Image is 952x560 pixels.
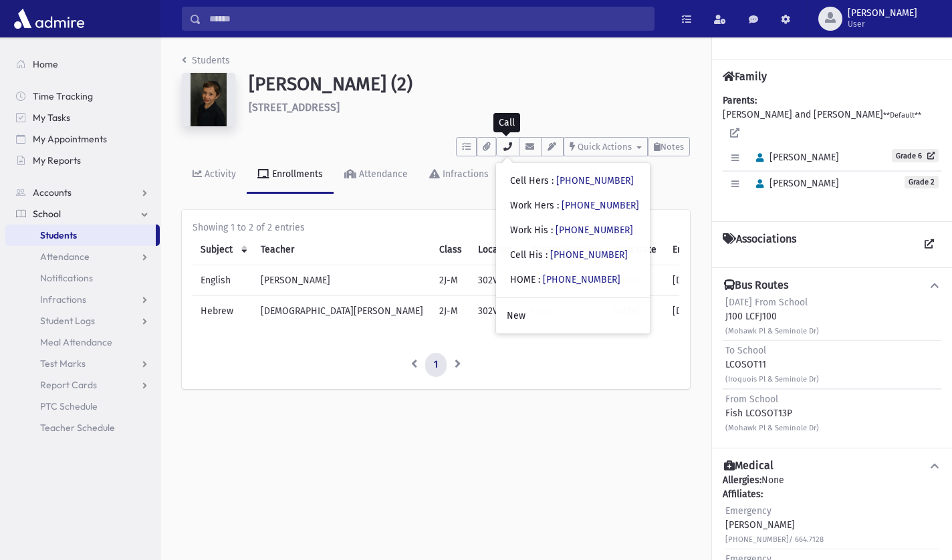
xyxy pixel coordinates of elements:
span: Students [40,229,77,241]
button: Bus Routes [723,279,941,293]
div: Call [493,113,520,132]
div: Activity [202,168,236,180]
th: Subject [193,235,253,265]
a: PTC Schedule [5,396,160,417]
button: Medical [723,459,941,473]
a: Activity [182,156,247,194]
td: [DEMOGRAPHIC_DATA][PERSON_NAME] [253,296,431,327]
a: [PHONE_NUMBER] [543,274,620,285]
span: [DATE] From School [725,297,808,308]
a: Report Cards [5,374,160,396]
a: Infractions [419,156,499,194]
th: Teacher [253,235,431,265]
button: Notes [648,137,690,156]
div: Cell Hers [510,174,634,188]
span: Accounts [33,186,72,198]
a: School [5,203,160,225]
span: My Appointments [33,133,107,145]
a: Test Marks [5,353,160,374]
div: J100 LCFJ100 [725,295,819,337]
td: [PERSON_NAME] [253,265,431,296]
span: Meal Attendance [40,336,112,348]
a: Grade 6 [892,149,939,162]
a: My Reports [5,150,160,171]
span: My Tasks [33,112,70,124]
h4: Family [723,70,767,83]
a: 1 [425,353,447,377]
a: Infractions [5,289,160,310]
small: [PHONE_NUMBER]/ 664.7128 [725,535,824,544]
span: Home [33,58,58,70]
td: 2J-M [431,265,470,296]
td: 2J-M [431,296,470,327]
img: AdmirePro [11,5,88,32]
div: Fish LCOSOT13P [725,392,819,434]
span: Teacher Schedule [40,422,115,434]
td: [DATE] [665,265,719,296]
th: End Date [665,235,719,265]
a: [PHONE_NUMBER] [556,175,634,186]
a: Time Tracking [5,86,160,107]
div: Attendance [356,168,408,180]
span: To School [725,345,766,356]
span: : [552,175,554,186]
a: [PHONE_NUMBER] [550,249,628,261]
a: Student Logs [5,310,160,331]
div: Work Hers [510,198,639,213]
span: User [848,19,917,29]
div: Infractions [440,168,489,180]
a: Students [182,55,230,66]
b: Allergies: [723,474,761,486]
span: Emergency [725,505,771,517]
b: Parents: [723,95,757,106]
a: Students [5,225,156,246]
nav: breadcrumb [182,53,230,73]
div: Showing 1 to 2 of 2 entries [193,221,679,235]
a: New [496,303,650,328]
a: Home [5,53,160,75]
span: : [551,225,553,236]
a: Accounts [5,182,160,203]
div: HOME [510,273,620,287]
h4: Associations [723,233,796,257]
h6: [STREET_ADDRESS] [249,101,690,114]
span: [PERSON_NAME] [848,8,917,19]
a: Test Marks [499,156,580,194]
a: [PHONE_NUMBER] [556,225,633,236]
a: Enrollments [247,156,334,194]
span: From School [725,394,778,405]
a: Attendance [5,246,160,267]
td: 302V [470,296,523,327]
span: Student Logs [40,315,95,327]
span: Report Cards [40,379,97,391]
input: Search [201,7,654,31]
a: Attendance [334,156,419,194]
th: Location [470,235,523,265]
div: Cell His [510,248,628,262]
span: School [33,208,61,220]
h1: [PERSON_NAME] (2) [249,73,690,96]
a: View all Associations [917,233,941,257]
b: Affiliates: [723,488,763,500]
span: Grade 2 [905,176,939,188]
button: Quick Actions [564,137,648,156]
div: Enrollments [269,168,323,180]
span: Test Marks [40,358,86,370]
a: Notifications [5,267,160,289]
span: : [538,274,540,285]
a: Teacher Schedule [5,417,160,438]
span: [PERSON_NAME] [750,152,839,163]
span: Notes [661,142,684,152]
td: 302V [470,265,523,296]
td: [DATE] [665,296,719,327]
small: (Mohawk Pl & Seminole Dr) [725,424,819,432]
span: : [557,200,559,211]
td: Hebrew [193,296,253,327]
small: (Mohawk Pl & Seminole Dr) [725,327,819,335]
div: Work His [510,223,633,237]
a: [PHONE_NUMBER] [562,200,639,211]
small: (Iroquois Pl & Seminole Dr) [725,375,819,384]
span: My Reports [33,154,81,166]
td: English [193,265,253,296]
div: [PERSON_NAME] and [PERSON_NAME] [723,94,941,211]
